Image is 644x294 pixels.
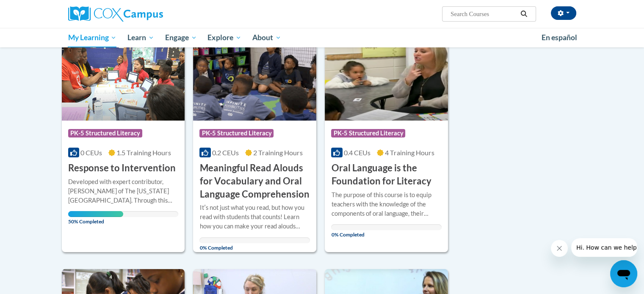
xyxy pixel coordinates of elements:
[212,148,239,157] span: 0.2 CEUs
[571,238,637,257] iframe: Message from company
[127,33,154,43] span: Learn
[68,6,229,22] a: Cox Campus
[62,34,185,252] a: Course LogoPK-5 Structured Literacy0 CEUs1.5 Training Hours Response to InterventionDeveloped wit...
[450,9,517,19] input: Search Courses
[62,34,185,121] img: Course Logo
[202,28,247,47] a: Explore
[165,33,197,43] span: Engage
[325,34,448,252] a: Course LogoPK-5 Structured Literacy0.4 CEUs4 Training Hours Oral Language is the Foundation for L...
[68,162,176,175] h3: Response to Intervention
[542,33,577,42] span: En español
[68,33,116,43] span: My Learning
[344,148,370,157] span: 0.4 CEUs
[536,29,583,47] a: En español
[385,148,434,157] span: 4 Training Hours
[193,34,316,121] img: Course Logo
[5,6,69,13] span: Hi. How can we help?
[199,162,310,201] h3: Meaningful Read Alouds for Vocabulary and Oral Language Comprehension
[551,240,568,257] iframe: Close message
[68,177,179,205] div: Developed with expert contributor, [PERSON_NAME] of The [US_STATE][GEOGRAPHIC_DATA]. Through this...
[517,9,530,19] button: Search
[331,129,405,137] span: PK-5 Structured Literacy
[207,33,241,43] span: Explore
[55,28,589,47] div: Main menu
[122,28,160,47] a: Learn
[252,33,281,43] span: About
[247,28,287,47] a: About
[80,148,102,157] span: 0 CEUs
[68,211,123,217] div: Your progress
[68,6,163,22] img: Cox Campus
[116,148,171,157] span: 1.5 Training Hours
[551,6,576,20] button: Account Settings
[325,34,448,121] img: Course Logo
[160,28,202,47] a: Engage
[199,129,274,137] span: PK-5 Structured Literacy
[193,34,316,252] a: Course LogoPK-5 Structured Literacy0.2 CEUs2 Training Hours Meaningful Read Alouds for Vocabulary...
[68,129,142,137] span: PK-5 Structured Literacy
[331,190,442,218] div: The purpose of this course is to equip teachers with the knowledge of the components of oral lang...
[253,148,303,157] span: 2 Training Hours
[199,203,310,231] div: Itʹs not just what you read, but how you read with students that counts! Learn how you can make y...
[610,260,637,287] iframe: Button to launch messaging window
[63,28,122,47] a: My Learning
[68,211,123,225] span: 50% Completed
[331,162,442,188] h3: Oral Language is the Foundation for Literacy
